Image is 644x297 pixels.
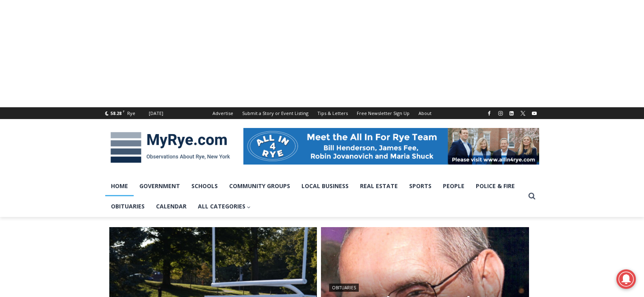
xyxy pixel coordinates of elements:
[127,110,135,117] div: Rye
[192,196,257,217] a: All Categories
[105,176,525,217] nav: Primary Navigation
[105,126,235,169] img: MyRye.com
[186,176,223,196] a: Schools
[243,128,539,165] img: All in for Rye
[134,176,186,196] a: Government
[208,107,436,119] nav: Secondary Navigation
[105,196,150,217] a: Obituaries
[111,110,121,116] span: 58.28
[123,109,125,113] span: F
[496,108,505,118] a: Instagram
[296,176,354,196] a: Local Business
[198,202,251,211] span: All Categories
[223,176,296,196] a: Community Groups
[518,108,528,118] a: X
[352,107,414,119] a: Free Newsletter Sign Up
[208,107,238,119] a: Advertise
[238,107,313,119] a: Submit a Story or Event Listing
[414,107,436,119] a: About
[105,176,134,196] a: Home
[149,110,163,117] div: [DATE]
[484,108,494,118] a: Facebook
[507,108,516,118] a: Linkedin
[529,108,539,118] a: YouTube
[525,189,539,204] button: View Search Form
[470,176,520,196] a: Police & Fire
[329,284,359,292] a: Obituaries
[313,107,352,119] a: Tips & Letters
[403,176,437,196] a: Sports
[354,176,403,196] a: Real Estate
[150,196,192,217] a: Calendar
[437,176,470,196] a: People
